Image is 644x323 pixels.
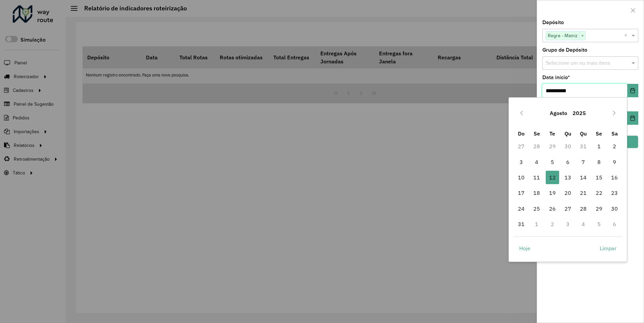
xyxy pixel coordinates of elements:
[607,170,622,185] td: 16
[542,18,564,26] label: Depósito
[592,202,606,215] span: 29
[515,155,528,169] span: 3
[530,155,543,169] span: 4
[592,186,606,200] span: 22
[508,97,627,262] div: Choose Date
[529,216,544,232] td: 1
[627,84,638,97] button: Choose Date
[529,139,544,154] td: 28
[565,130,571,137] span: Qu
[529,185,544,201] td: 18
[560,201,576,216] td: 27
[518,130,525,137] span: Do
[544,139,560,154] td: 29
[544,201,560,216] td: 26
[529,201,544,216] td: 25
[570,105,589,121] button: Choose Year
[596,130,602,137] span: Se
[607,139,622,154] td: 2
[561,186,575,200] span: 20
[576,216,591,232] td: 4
[560,170,576,185] td: 13
[515,171,528,184] span: 10
[544,170,560,185] td: 12
[592,171,606,184] span: 15
[530,171,543,184] span: 11
[608,171,621,184] span: 16
[611,130,618,137] span: Sa
[515,202,528,215] span: 24
[591,216,607,232] td: 5
[591,201,607,216] td: 29
[609,108,620,118] button: Next Month
[607,216,622,232] td: 6
[515,217,528,231] span: 31
[529,170,544,185] td: 11
[561,171,575,184] span: 13
[579,32,585,40] span: ×
[546,202,559,215] span: 26
[549,130,555,137] span: Te
[516,108,527,118] button: Previous Month
[580,130,587,137] span: Qu
[561,155,575,169] span: 6
[560,216,576,232] td: 3
[576,139,591,154] td: 31
[546,186,559,200] span: 19
[547,105,570,121] button: Choose Month
[514,241,536,255] button: Hoje
[544,154,560,170] td: 5
[544,216,560,232] td: 2
[542,46,587,54] label: Grupo de Depósito
[514,201,529,216] td: 24
[514,170,529,185] td: 10
[624,32,630,40] span: Clear all
[529,154,544,170] td: 4
[560,139,576,154] td: 30
[560,185,576,201] td: 20
[515,186,528,200] span: 17
[577,202,590,215] span: 28
[591,139,607,154] td: 1
[519,244,530,252] span: Hoje
[576,170,591,185] td: 14
[608,202,621,215] span: 30
[530,186,543,200] span: 18
[607,201,622,216] td: 30
[607,154,622,170] td: 9
[577,186,590,200] span: 21
[608,140,621,153] span: 2
[544,185,560,201] td: 19
[577,171,590,184] span: 14
[514,216,529,232] td: 31
[577,155,590,169] span: 7
[592,140,606,153] span: 1
[591,170,607,185] td: 15
[534,130,540,137] span: Se
[514,139,529,154] td: 27
[530,202,543,215] span: 25
[514,154,529,170] td: 3
[546,155,559,169] span: 5
[542,73,570,82] label: Data início
[561,202,575,215] span: 27
[514,185,529,201] td: 17
[627,111,638,125] button: Choose Date
[576,201,591,216] td: 28
[560,154,576,170] td: 6
[591,154,607,170] td: 8
[546,32,579,40] span: Regra - Matriz
[608,186,621,200] span: 23
[576,185,591,201] td: 21
[607,185,622,201] td: 23
[608,155,621,169] span: 9
[592,155,606,169] span: 8
[591,185,607,201] td: 22
[576,154,591,170] td: 7
[600,244,616,252] span: Limpar
[594,241,622,255] button: Limpar
[546,171,559,184] span: 12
